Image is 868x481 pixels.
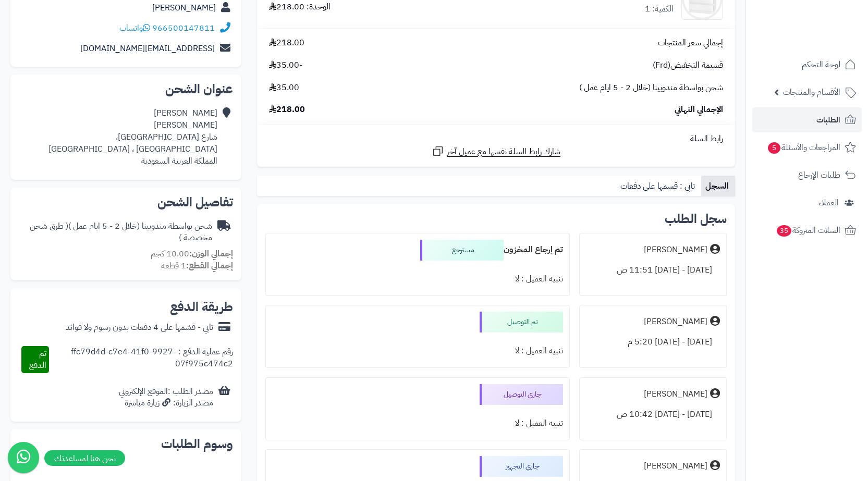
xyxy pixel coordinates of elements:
[802,57,840,72] span: لوحة التحكم
[19,83,233,95] h2: عنوان الشحن
[119,397,213,409] div: مصدر الزيارة: زيارة مباشرة
[170,301,233,313] h2: طريقة الدفع
[189,248,233,260] strong: إجمالي الوزن:
[644,244,707,256] div: [PERSON_NAME]
[752,163,862,188] a: طلبات الإرجاع
[261,133,731,145] div: رابط السلة
[752,52,862,77] a: لوحة التحكم
[152,2,216,14] a: [PERSON_NAME]
[798,168,840,182] span: طلبات الإرجاع
[480,312,563,332] div: تم التوصيل
[161,260,233,272] small: 1 قطعة
[119,22,150,34] a: واتساب
[272,341,563,361] div: تنبيه العميل : لا
[701,176,735,196] a: السجل
[432,145,560,158] a: شارك رابط السلة نفسها مع عميل آخر
[586,404,720,425] div: [DATE] - [DATE] 10:42 ص
[752,190,862,215] a: العملاء
[776,223,840,238] span: السلات المتروكة
[797,28,858,50] img: logo-2.png
[644,316,707,328] div: [PERSON_NAME]
[653,59,723,71] span: قسيمة التخفيض(Frd)
[586,260,720,280] div: [DATE] - [DATE] 11:51 ص
[675,104,723,116] span: الإجمالي النهائي
[269,82,299,94] span: 35.00
[30,220,212,244] span: ( طرق شحن مخصصة )
[49,346,234,373] div: رقم عملية الدفع : ffc79d4d-c7e4-41f0-9927-07f975c474c2
[752,218,862,243] a: السلات المتروكة35
[269,59,302,71] span: -35.00
[420,240,504,261] div: مسترجع
[767,140,840,155] span: المراجعات والأسئلة
[777,225,791,237] span: 35
[48,107,217,167] div: [PERSON_NAME] [PERSON_NAME] شارع [GEOGRAPHIC_DATA]، [GEOGRAPHIC_DATA] ، [GEOGRAPHIC_DATA] المملكة...
[447,146,560,158] span: شارك رابط السلة نفسها مع عميل آخر
[269,37,304,49] span: 218.00
[272,413,563,434] div: تنبيه العميل : لا
[579,82,723,94] span: شحن بواسطة مندوبينا (خلال 2 - 5 ايام عمل )
[645,3,674,15] div: الكمية: 1
[816,113,840,127] span: الطلبات
[658,37,723,49] span: إجمالي سعر المنتجات
[644,460,707,472] div: [PERSON_NAME]
[151,248,233,260] small: 10.00 كجم
[665,213,727,225] h3: سجل الطلب
[29,347,46,372] span: تم الدفع
[616,176,701,196] a: تابي : قسمها على دفعات
[119,386,213,410] div: مصدر الطلب :الموقع الإلكتروني
[272,269,563,289] div: تنبيه العميل : لا
[80,42,215,55] a: [EMAIL_ADDRESS][DOMAIN_NAME]
[152,22,215,34] a: 966500147811
[480,456,563,477] div: جاري التجهيز
[644,388,707,400] div: [PERSON_NAME]
[504,243,563,256] b: تم إرجاع المخزون
[768,142,780,154] span: 5
[783,85,840,100] span: الأقسام والمنتجات
[269,1,331,13] div: الوحدة: 218.00
[818,195,839,210] span: العملاء
[19,220,212,244] div: شحن بواسطة مندوبينا (خلال 2 - 5 ايام عمل )
[752,135,862,160] a: المراجعات والأسئلة5
[269,104,305,116] span: 218.00
[66,322,213,334] div: تابي - قسّمها على 4 دفعات بدون رسوم ولا فوائد
[19,438,233,450] h2: وسوم الطلبات
[752,107,862,132] a: الطلبات
[586,332,720,352] div: [DATE] - [DATE] 5:20 م
[19,196,233,208] h2: تفاصيل الشحن
[186,260,233,272] strong: إجمالي القطع:
[480,384,563,405] div: جاري التوصيل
